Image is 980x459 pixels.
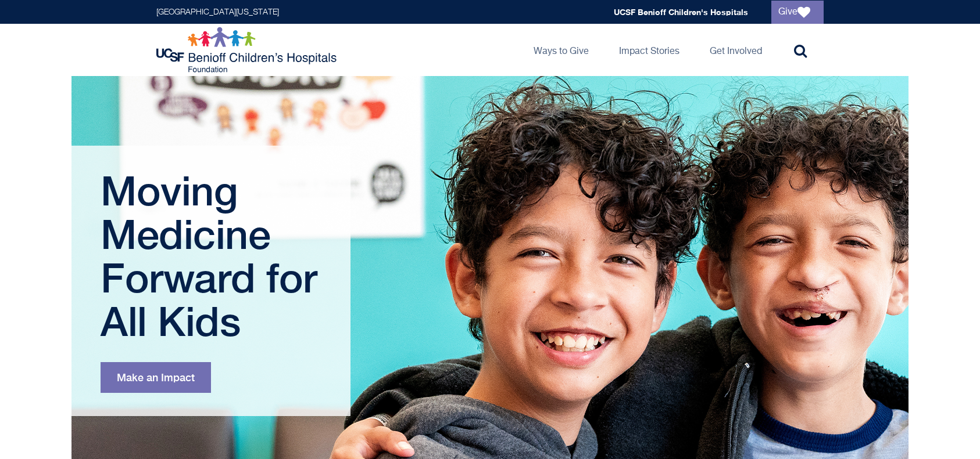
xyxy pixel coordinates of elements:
a: Ways to Give [524,24,598,76]
a: UCSF Benioff Children's Hospitals [614,7,748,17]
img: Logo for UCSF Benioff Children's Hospitals Foundation [156,27,339,73]
a: Make an Impact [101,362,211,393]
a: Get Involved [700,24,771,76]
a: [GEOGRAPHIC_DATA][US_STATE] [156,8,279,16]
a: Give [771,1,824,24]
a: Impact Stories [610,24,689,76]
h1: Moving Medicine Forward for All Kids [101,169,324,343]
